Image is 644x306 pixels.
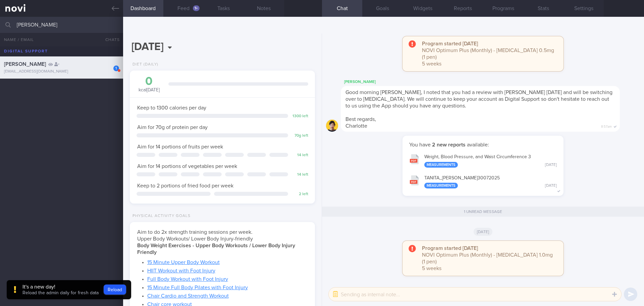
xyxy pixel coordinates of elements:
div: It's a new day! [22,283,99,290]
span: Upper Body Workouts/ Lower Body Injury-friendly [137,236,253,242]
span: Aim for 14 portions of fruits per week [137,144,223,149]
div: [PERSON_NAME] [341,78,640,86]
div: Weight, Blood Pressure, and Waist Circumference 3 [424,154,557,168]
div: Measurements [424,183,458,188]
span: 5 weeks [422,61,441,67]
span: Keep to 1300 calories per day [137,105,206,111]
span: Best regards, [345,117,376,122]
span: Aim to do 2x strength training sessions per week. [137,229,253,235]
span: Aim for 70g of protein per day [137,125,208,130]
a: HIIT Workout with Foot Injury [147,268,215,273]
button: Reload [104,285,126,295]
a: 15 Minute Upper Body Workout [147,260,220,265]
a: Chair Cardio and Strength Workout [147,293,229,299]
div: 14 left [291,172,308,177]
div: 70 g left [291,133,308,138]
div: [DATE] [545,163,557,168]
span: Charlotte [345,123,367,129]
div: [EMAIL_ADDRESS][DOMAIN_NAME] [4,69,119,74]
div: Diet (Daily) [130,62,158,67]
span: 8:57am [601,123,612,129]
div: 1 [113,65,119,71]
span: [DATE] [474,228,493,236]
button: TANITA_[PERSON_NAME]30072025 Measurements [DATE] [406,171,560,192]
span: Keep to 2 portions of fried food per week [137,183,233,188]
span: Good morning [PERSON_NAME], I noted that you had a review with [PERSON_NAME] [DATE] and will be s... [345,90,612,108]
strong: Program started [DATE] [422,246,478,251]
div: Measurements [424,162,458,168]
span: Reload the admin daily for fresh data [22,291,99,295]
strong: Program started [DATE] [422,41,478,46]
strong: 2 new reports [431,142,467,147]
button: Weight, Blood Pressure, and Waist Circumference 3 Measurements [DATE] [406,150,560,171]
div: Physical Activity Goals [130,214,191,219]
strong: Body Weight Exercises - Upper Body Workouts / Lower Body Injury Friendly [137,243,295,255]
a: Full Body Workout with Foot Injury [147,276,228,282]
div: 14 left [291,153,308,158]
div: 0 [137,76,162,87]
a: 15 Minute Full Body Pilates with Foot Injury [147,285,248,290]
div: 1300 left [291,114,308,119]
p: You have available: [409,141,557,148]
span: NOVI Optimum Plus (Monthly) - [MEDICAL_DATA] 1.0mg (1 pen) [422,252,553,264]
div: kcal [DATE] [137,76,162,93]
div: 1+ [193,5,200,11]
div: [DATE] [545,183,557,188]
span: [PERSON_NAME] [4,61,46,67]
button: Chats [96,33,123,46]
span: Aim for 14 portions of vegetables per week [137,164,237,169]
span: NOVI Optimum Plus (Monthly) - [MEDICAL_DATA] 0.5mg (1 pen) [422,48,554,60]
span: 5 weeks [422,266,441,271]
div: TANITA_ [PERSON_NAME] 30072025 [424,175,557,189]
div: 2 left [291,192,308,197]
